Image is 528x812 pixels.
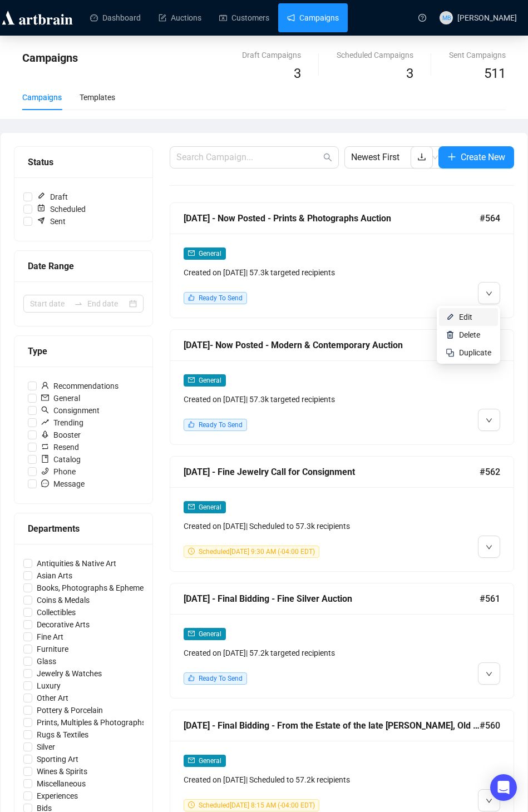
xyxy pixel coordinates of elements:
div: [DATE] - Final Bidding - Fine Silver Auction [184,592,480,606]
span: Consignment [37,404,104,417]
span: Phone [37,466,80,478]
span: Ready To Send [199,675,243,682]
span: Books, Photographs & Ephemera [32,582,155,594]
span: mail [188,250,195,256]
span: plus [447,152,456,161]
img: svg+xml;base64,PHN2ZyB4bWxucz0iaHR0cDovL3d3dy53My5vcmcvMjAwMC9zdmciIHhtbG5zOnhsaW5rPSJodHRwOi8vd3... [446,330,455,339]
a: Dashboard [90,3,141,32]
a: Campaigns [287,3,339,32]
a: Auctions [159,3,201,32]
span: Ready To Send [199,421,243,429]
div: Open Intercom Messenger [490,774,517,801]
span: Delete [459,330,480,339]
div: Date Range [28,259,139,273]
span: user [41,382,49,389]
span: mail [188,757,195,764]
div: Created on [DATE] | 57.2k targeted recipients [184,647,384,659]
span: Jewelry & Watches [32,667,106,680]
span: Coins & Medals [32,594,94,606]
span: Collectibles [32,606,80,618]
span: Sporting Art [32,753,83,765]
span: search [41,406,49,414]
div: Sent Campaigns [449,49,506,61]
span: down [486,544,492,551]
a: [DATE] - Fine Jewelry Call for Consignment#562mailGeneralCreated on [DATE]| Scheduled to 57.3k re... [170,456,514,572]
span: Furniture [32,643,73,655]
div: Campaigns [22,91,62,103]
span: clock-circle [188,801,195,808]
span: book [41,455,49,463]
span: download [417,152,426,161]
a: Customers [219,3,269,32]
div: [DATE] - Now Posted - Prints & Photographs Auction [184,211,480,225]
span: down [486,798,492,804]
span: down [486,671,492,677]
span: Booster [37,429,85,441]
a: [DATE]- Now Posted - Modern & Contemporary Auction#563mailGeneralCreated on [DATE]| 57.3k targete... [170,329,514,445]
span: Campaigns [22,51,78,65]
span: Experiences [32,790,82,802]
span: Rugs & Textiles [32,729,93,741]
span: #562 [480,465,500,479]
span: down [486,290,492,297]
span: General [199,377,221,384]
div: Draft Campaigns [242,49,301,61]
span: 3 [406,66,413,81]
span: Other Art [32,692,73,704]
span: like [188,421,195,428]
div: Created on [DATE] | 57.3k targeted recipients [184,266,384,279]
span: Resend [37,441,83,453]
a: [DATE] - Now Posted - Prints & Photographs Auction#564mailGeneralCreated on [DATE]| 57.3k targete... [170,202,514,318]
div: [DATE] - Final Bidding - From the Estate of the late [PERSON_NAME], Old Keswick, [US_STATE] [184,719,480,732]
span: Prints, Multiples & Photographs [32,716,150,729]
span: rise [41,418,49,426]
span: MB [442,13,451,22]
img: svg+xml;base64,PHN2ZyB4bWxucz0iaHR0cDovL3d3dy53My5vcmcvMjAwMC9zdmciIHhtbG5zOnhsaW5rPSJodHRwOi8vd3... [446,313,455,321]
span: Scheduled [DATE] 9:30 AM (-04:00 EDT) [199,548,315,556]
span: General [199,630,221,638]
span: mail [188,377,195,383]
span: retweet [41,443,49,450]
span: rocket [41,430,49,438]
span: Message [37,478,89,490]
div: [DATE] - Fine Jewelry Call for Consignment [184,465,480,479]
span: #560 [480,719,500,732]
span: mail [188,503,195,510]
span: 3 [294,66,301,81]
span: General [199,757,221,765]
span: Antiquities & Native Art [32,557,121,570]
div: Templates [80,91,115,103]
span: mail [188,630,195,637]
div: Type [28,344,139,358]
span: to [74,299,83,308]
a: [DATE] - Final Bidding - Fine Silver Auction#561mailGeneralCreated on [DATE]| 57.2k targeted reci... [170,583,514,699]
span: Edit [459,313,472,321]
span: message [41,479,49,487]
img: svg+xml;base64,PHN2ZyB4bWxucz0iaHR0cDovL3d3dy53My5vcmcvMjAwMC9zdmciIHdpZHRoPSIyNCIgaGVpZ2h0PSIyNC... [446,348,455,357]
div: [DATE]- Now Posted - Modern & Contemporary Auction [184,338,480,352]
span: Luxury [32,680,65,692]
span: [PERSON_NAME] [457,13,517,22]
span: Trending [37,417,88,429]
span: question-circle [418,14,426,22]
span: Draft [32,191,72,203]
span: like [188,675,195,681]
input: Start date [30,298,70,310]
span: General [37,392,85,404]
span: Scheduled [DATE] 8:15 AM (-04:00 EDT) [199,801,315,809]
span: Miscellaneous [32,778,90,790]
span: mail [41,394,49,402]
span: Catalog [37,453,85,466]
span: General [199,250,221,258]
span: #564 [480,211,500,225]
span: like [188,294,195,301]
input: End date [87,298,127,310]
span: Silver [32,741,60,753]
span: Create New [461,150,505,164]
span: 511 [484,66,506,81]
div: Departments [28,522,139,536]
span: Decorative Arts [32,618,94,631]
span: Newest First [351,147,438,168]
span: General [199,503,221,511]
span: search [323,153,332,162]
